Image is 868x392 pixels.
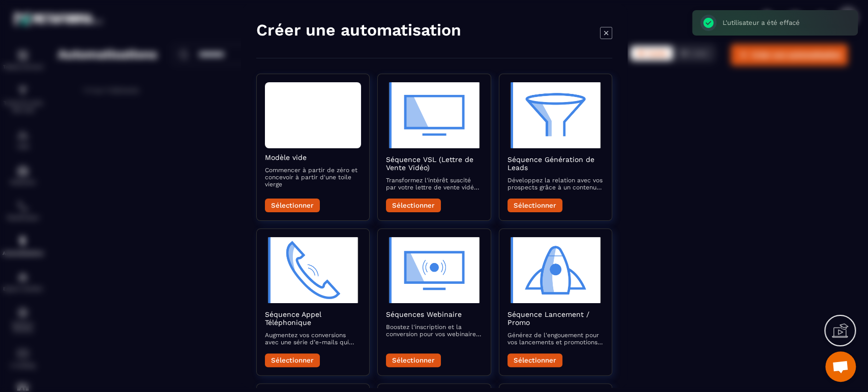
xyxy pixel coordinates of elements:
[386,155,482,172] h2: Séquence VSL (Lettre de Vente Vidéo)
[507,82,603,148] img: automation-objective-icon
[265,153,361,161] h2: Modèle vide
[825,351,856,382] div: Ouvrir le chat
[265,353,320,367] button: Sélectionner
[507,310,603,326] h2: Séquence Lancement / Promo
[386,177,482,191] p: Transformez l'intérêt suscité par votre lettre de vente vidéo en actions concrètes avec des e-mai...
[386,199,441,212] button: Sélectionner
[507,332,603,346] p: Générez de l'engouement pour vos lancements et promotions avec une séquence d’e-mails captivante ...
[386,237,482,303] img: automation-objective-icon
[386,323,482,338] p: Boostez l'inscription et la conversion pour vos webinaires avec des e-mails qui informent, rappel...
[386,82,482,148] img: automation-objective-icon
[386,353,441,367] button: Sélectionner
[265,310,361,326] h2: Séquence Appel Téléphonique
[507,199,562,212] button: Sélectionner
[507,353,562,367] button: Sélectionner
[507,237,603,303] img: automation-objective-icon
[386,310,482,318] h2: Séquences Webinaire
[265,167,361,188] p: Commencer à partir de zéro et concevoir à partir d'une toile vierge
[507,155,603,172] h2: Séquence Génération de Leads
[265,237,361,303] img: automation-objective-icon
[265,332,361,346] p: Augmentez vos conversions avec une série d’e-mails qui préparent et suivent vos appels commerciaux
[256,20,461,40] h4: Créer une automatisation
[265,199,320,212] button: Sélectionner
[507,177,603,191] p: Développez la relation avec vos prospects grâce à un contenu attractif qui les accompagne vers la...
